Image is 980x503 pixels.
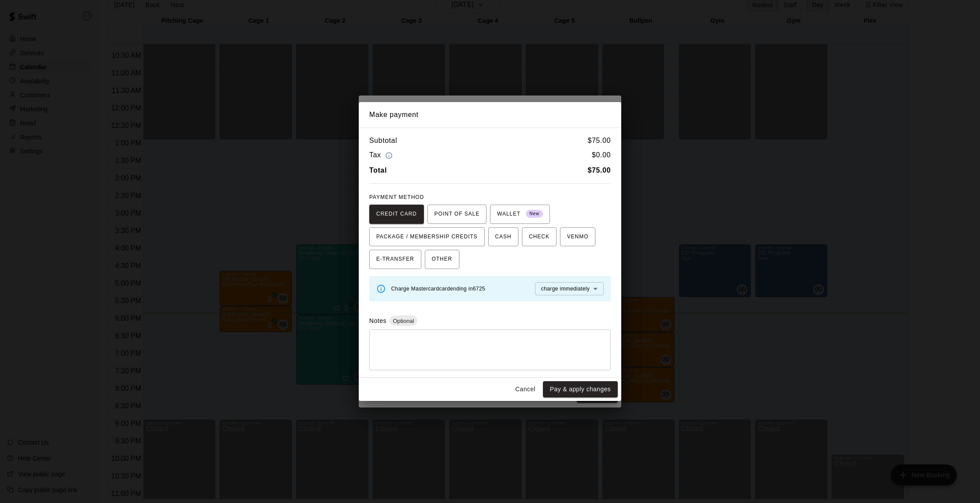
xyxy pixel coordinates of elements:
h6: $ 75.00 [588,135,611,146]
span: Optional [389,318,417,324]
span: CREDIT CARD [376,207,417,221]
button: CASH [488,227,518,247]
span: OTHER [432,252,452,266]
span: WALLET [497,207,543,221]
button: E-TRANSFER [369,250,421,269]
b: $ 75.00 [588,166,611,174]
h2: Make payment [359,102,621,128]
h6: Subtotal [369,135,397,146]
label: Notes [369,317,386,324]
button: OTHER [425,250,459,269]
span: CHECK [529,230,549,244]
button: POINT OF SALE [427,205,486,224]
span: CASH [495,230,511,244]
button: Pay & apply changes [543,381,618,397]
span: Charge Mastercard card ending in 6725 [391,286,485,292]
b: Total [369,166,387,174]
span: POINT OF SALE [434,207,479,221]
span: PACKAGE / MEMBERSHIP CREDITS [376,230,478,244]
button: Cancel [511,381,539,397]
button: VENMO [560,227,595,247]
button: CHECK [522,227,556,247]
button: WALLET New [490,205,550,224]
button: CREDIT CARD [369,205,424,224]
span: charge immediately [541,286,590,292]
button: PACKAGE / MEMBERSHIP CREDITS [369,227,485,247]
h6: Tax [369,149,395,161]
span: VENMO [567,230,588,244]
span: PAYMENT METHOD [369,194,424,200]
span: E-TRANSFER [376,252,414,266]
span: New [526,208,543,220]
h6: $ 0.00 [592,149,611,161]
